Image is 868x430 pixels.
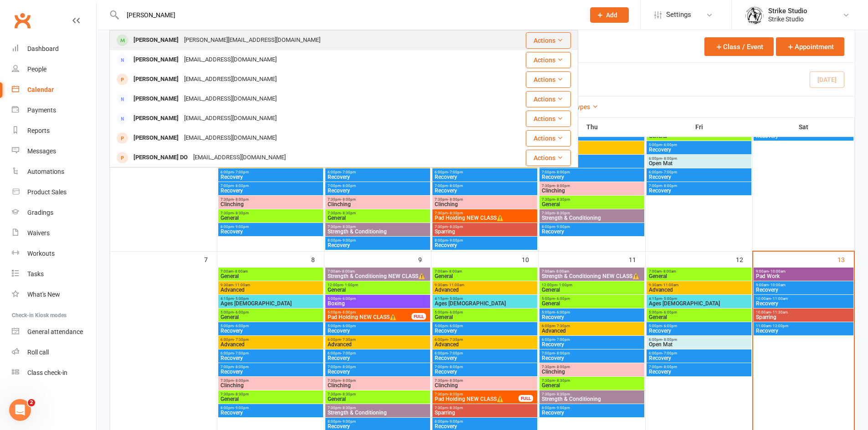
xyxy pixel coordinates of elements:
th: Thu [539,117,646,137]
a: Class kiosk mode [12,363,96,383]
span: - 6:00pm [234,310,249,314]
a: Waivers [12,223,96,243]
a: Calendar [12,80,96,100]
span: General [434,273,535,279]
span: - 6:00pm [341,324,356,328]
span: - 9:00pm [555,225,570,229]
span: Clinching [327,202,428,207]
span: 8:00pm [434,238,535,243]
span: 7:30pm [327,211,428,215]
span: - 6:00pm [341,297,356,301]
div: FULL [411,313,426,320]
span: 7:30pm [434,197,535,202]
span: 6:00pm [220,338,321,342]
div: [EMAIL_ADDRESS][DOMAIN_NAME] [181,92,279,106]
div: General attendance [27,328,83,335]
div: Product Sales [27,188,67,196]
span: - 6:00pm [448,324,463,328]
span: - 8:30pm [555,211,570,215]
iframe: Intercom live chat [9,399,31,421]
span: General [434,314,535,320]
span: 6:00pm [434,170,535,174]
span: 7:00am [434,269,535,273]
a: Automations [12,162,96,182]
span: - 11:00am [447,283,464,287]
span: Recovery [220,355,321,361]
span: - 5:00pm [448,297,463,301]
span: - 11:00am [771,297,788,301]
div: Roll call [27,349,49,356]
span: - 7:00pm [555,338,570,342]
span: 4:15pm [434,297,535,301]
span: General [541,202,642,207]
div: [PERSON_NAME] DO [131,151,190,164]
span: - 7:00pm [341,170,356,174]
span: Recovery [541,342,642,347]
a: General attendance kiosk mode [12,322,96,342]
div: Strike Studio [768,15,807,23]
button: Actions [526,32,571,49]
span: 7:00pm [541,170,642,174]
span: - 8:00pm [555,365,570,369]
span: 7:30pm [541,197,642,202]
span: Settings [666,5,691,25]
span: - 8:00pm [662,184,677,188]
span: - 6:00pm [555,310,570,314]
span: 9:30am [648,283,750,287]
span: - 6:00pm [662,143,677,147]
span: 6:00pm [220,351,321,355]
span: Recovery [648,355,750,361]
div: Class check-in [27,369,67,376]
span: - 8:00am [555,269,569,273]
span: Pad Holding NEW CLASS⚠️ [327,314,412,320]
div: Waivers [27,229,50,237]
span: Strength & Conditioning [327,229,428,234]
span: Recovery [541,161,642,166]
div: [PERSON_NAME] [131,92,181,106]
div: 9 [418,252,431,267]
span: 8:00pm [541,225,642,229]
span: Strength & Conditioning NEW CLASS⚠️ [327,273,428,279]
span: - 10:00am [769,283,786,287]
span: 6:00pm [327,170,428,174]
span: Ages [DEMOGRAPHIC_DATA] [220,301,321,306]
span: 7:00pm [648,184,750,188]
span: - 8:30pm [555,197,570,202]
span: Advanced [327,342,428,347]
span: 6:00pm [648,157,750,161]
img: thumb_image1723780799.png [745,6,764,24]
span: 7:00pm [434,184,535,188]
span: Recovery [541,314,642,320]
span: 7:00pm [541,351,642,355]
span: Ages [DEMOGRAPHIC_DATA] [434,301,535,306]
span: Recovery [434,188,535,193]
span: Strength & Conditioning [541,215,642,221]
a: Reports [12,121,96,141]
button: Actions [526,150,571,166]
span: - 7:30pm [234,338,249,342]
span: Recovery [541,355,642,361]
a: Clubworx [11,9,34,32]
span: Strength & Conditioning NEW CLASS⚠️ [541,273,642,279]
a: Product Sales [12,182,96,202]
span: 7:30pm [541,184,642,188]
span: 7:30pm [220,211,321,215]
span: - 8:00pm [234,379,249,383]
button: Class / Event [704,37,774,56]
div: [EMAIL_ADDRESS][DOMAIN_NAME] [190,151,288,164]
button: Actions [526,71,571,88]
span: - 6:00pm [662,324,677,328]
span: - 8:30pm [341,225,356,229]
span: General [220,215,321,221]
span: - 7:30pm [555,324,570,328]
span: 7:00pm [327,184,428,188]
div: 13 [837,252,854,267]
span: 6:00pm [648,338,750,342]
span: General [541,287,642,293]
span: - 7:00pm [662,170,677,174]
button: Actions [526,91,571,107]
div: Payments [27,106,56,114]
span: - 12:00pm [771,324,788,328]
a: Tasks [12,264,96,284]
span: - 7:00pm [662,351,677,355]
